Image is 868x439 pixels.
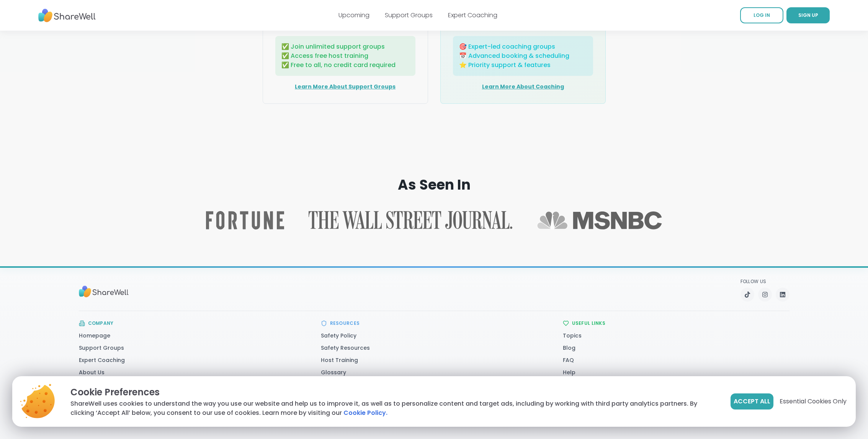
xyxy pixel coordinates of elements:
span: LOG IN [754,12,770,18]
h3: Resources [330,320,360,326]
a: Safety Resources [321,344,370,352]
img: Fortune logo [206,211,284,229]
a: Learn More About Support Groups [295,83,396,90]
a: LOG IN [740,7,783,23]
p: ✅ Join unlimited support groups ✅ Access free host training ✅ Free to all, no credit card required [281,42,409,70]
h2: As Seen In [73,177,796,193]
p: ShareWell uses cookies to understand the way you use our website and help us to improve it, as we... [70,399,718,418]
a: Read ShareWell coverage in MSNBC [537,211,662,229]
a: LinkedIn [776,288,790,301]
h3: Company [88,320,114,326]
a: Safety Policy [321,332,356,339]
p: Cookie Preferences [70,385,718,399]
p: 🎯 Expert-led coaching groups 📅 Advanced booking & scheduling ⭐ Priority support & features [459,42,587,70]
a: Support Groups [79,344,124,352]
span: Accept All [734,397,770,406]
a: Homepage [79,332,110,339]
h3: Useful Links [572,320,606,326]
a: Topics [563,332,582,339]
a: Upcoming [338,11,369,20]
a: About Us [79,369,105,376]
span: Essential Cookies Only [780,397,847,406]
a: Cookie Policy. [343,408,387,418]
a: Glossary [321,369,346,376]
a: Expert Coaching [79,356,125,364]
a: Learn More About Coaching [482,83,564,90]
a: Instagram [758,288,772,301]
a: FAQ [563,356,574,364]
button: Accept All [731,393,773,410]
span: SIGN UP [798,12,818,18]
p: Follow Us [740,278,790,285]
a: Host Training [321,356,358,364]
a: SIGN UP [786,7,830,23]
a: Blog [563,344,575,352]
img: ShareWell Nav Logo [38,5,96,26]
a: Read ShareWell coverage in The Wall Street Journal [309,211,512,229]
a: Support Groups [385,11,433,20]
img: The Wall Street Journal logo [309,211,512,229]
img: MSNBC logo [537,211,662,229]
a: TikTok [740,288,754,301]
img: Sharewell [79,282,129,301]
a: Expert Coaching [448,11,497,20]
a: Read ShareWell coverage in Fortune [206,211,284,229]
a: Help [563,369,575,376]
